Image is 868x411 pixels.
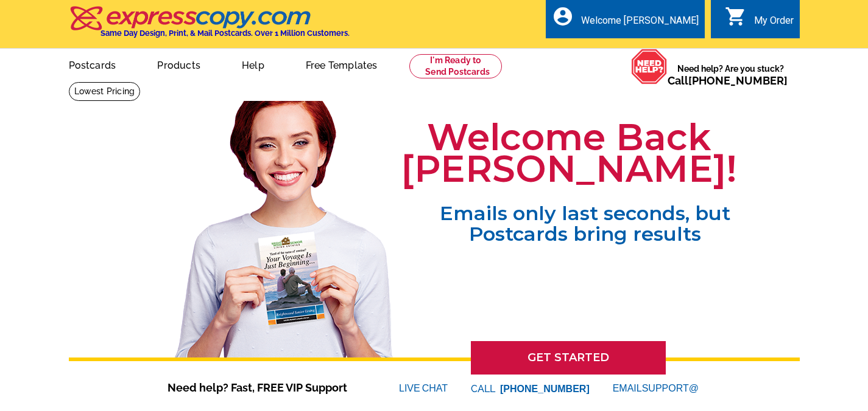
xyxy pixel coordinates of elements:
img: help [631,49,668,85]
h4: Same Day Design, Print, & Mail Postcards. Over 1 Million Customers. [101,29,350,38]
span: Need help? Fast, FREE VIP Support [168,379,362,396]
h1: Welcome Back [PERSON_NAME]! [401,122,737,185]
a: LIVECHAT [399,383,448,393]
font: LIVE [399,381,422,396]
font: SUPPORT@ [642,381,700,396]
span: Need help? Are you stuck? [668,63,794,87]
img: welcome-back-logged-in.png [168,91,401,357]
a: [PHONE_NUMBER] [688,74,788,87]
div: Welcome [PERSON_NAME] [581,15,699,32]
a: GET STARTED [471,341,666,375]
a: shopping_cart My Order [725,13,794,29]
a: Free Templates [286,50,397,78]
span: Call [668,74,788,87]
a: Same Day Design, Print, & Mail Postcards. Over 1 Million Customers. [69,15,350,38]
a: Postcards [49,50,136,78]
a: Help [222,50,284,78]
a: Products [138,50,220,78]
span: Emails only last seconds, but Postcards bring results [432,185,737,244]
i: shopping_cart [725,5,747,27]
i: account_circle [552,5,574,27]
div: My Order [754,15,794,32]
